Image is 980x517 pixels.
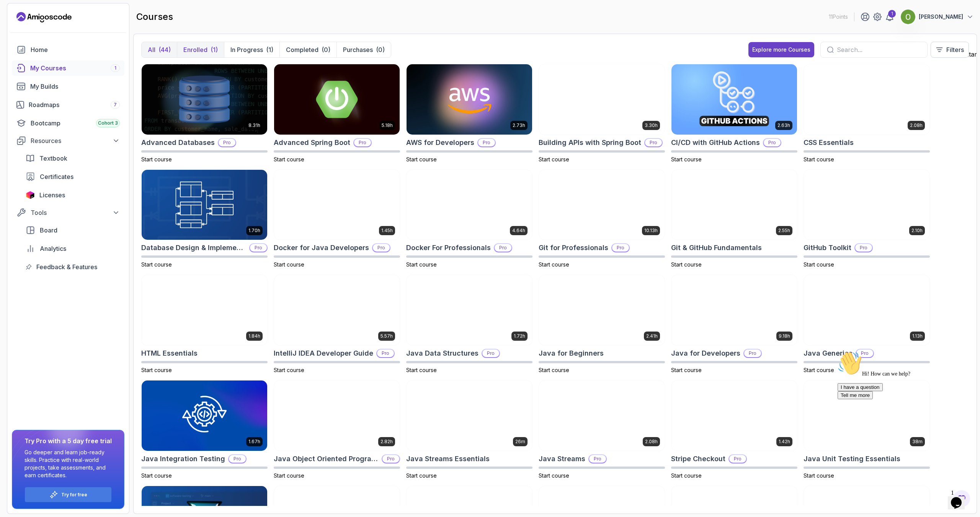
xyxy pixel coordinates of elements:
[804,170,929,240] img: GitHub Toolkit card
[31,208,120,217] div: Tools
[829,13,848,21] p: 11 Points
[779,439,790,445] p: 1.42h
[373,244,390,252] p: Pro
[21,187,124,203] a: licenses
[141,454,225,464] h2: Java Integration Testing
[114,102,117,108] span: 7
[274,454,379,464] h2: Java Object Oriented Programming
[645,122,658,128] p: 3.30h
[804,367,834,373] span: Start course
[888,10,896,18] div: 1
[177,42,224,57] button: Enrolled(1)
[229,455,246,463] p: Pro
[114,65,116,71] span: 1
[539,367,569,373] span: Start course
[910,122,923,128] p: 2.08h
[406,454,490,464] h2: Java Streams Essentials
[21,223,124,238] a: board
[3,3,28,28] img: :wave:
[142,380,267,451] img: Java Integration Testing card
[589,455,606,463] p: Pro
[12,79,124,94] a: builds
[141,367,172,373] span: Start course
[322,45,330,54] div: (0)
[183,45,207,54] p: Enrolled
[274,170,400,240] img: Docker for Java Developers card
[24,449,112,479] p: Go deeper and learn job-ready skills. Practice with real-world projects, take assessments, and ea...
[12,42,124,57] a: home
[31,119,120,128] div: Bootcamp
[142,275,267,345] img: HTML Essentials card
[274,275,400,345] img: IntelliJ IDEA Developer Guide card
[354,139,371,146] p: Pro
[274,137,350,148] h2: Advanced Spring Boot
[539,275,665,345] img: Java for Beginners card
[752,46,810,54] div: Explore more Courses
[3,23,76,29] span: Hi! How can we help?
[248,333,260,339] p: 1.84h
[777,122,790,128] p: 2.63h
[407,64,532,135] img: AWS for Developers card
[539,64,665,135] img: Building APIs with Spring Boot card
[900,9,974,24] button: user profile image[PERSON_NAME]
[3,43,38,51] button: Tell me more
[804,156,834,163] span: Start course
[646,333,658,339] p: 2.41h
[39,190,65,200] span: Licenses
[612,244,629,252] p: Pro
[142,64,267,135] img: Advanced Databases card
[248,439,260,445] p: 1.67h
[539,454,585,464] h2: Java Streams
[671,472,702,479] span: Start course
[804,275,929,345] img: Java Generics card
[12,134,124,148] button: Resources
[645,139,662,146] p: Pro
[406,472,437,479] span: Start course
[539,472,569,479] span: Start course
[948,486,972,509] iframe: chat widget
[406,261,437,268] span: Start course
[16,11,72,23] a: Landing page
[141,472,172,479] span: Start course
[230,45,263,54] p: In Progress
[804,472,834,479] span: Start course
[211,45,218,54] div: (1)
[407,380,532,451] img: Java Streams Essentials card
[142,42,177,57] button: All(44)
[671,170,797,240] img: Git & GitHub Fundamentals card
[804,380,929,451] img: Java Unit Testing Essentials card
[266,45,273,54] div: (1)
[31,136,120,145] div: Resources
[248,122,260,128] p: 8.31h
[381,228,393,234] p: 1.45h
[729,455,746,463] p: Pro
[671,275,797,345] img: Java for Developers card
[539,348,604,359] h2: Java for Beginners
[539,380,665,451] img: Java Streams card
[158,45,171,54] div: (44)
[407,275,532,345] img: Java Data Structures card
[495,244,511,252] p: Pro
[141,348,198,359] h2: HTML Essentials
[513,122,525,128] p: 2.73h
[671,156,702,163] span: Start course
[61,492,87,498] a: Try for free
[274,348,373,359] h2: IntelliJ IDEA Developer Guide
[406,348,479,359] h2: Java Data Structures
[671,454,725,464] h2: Stripe Checkout
[274,472,304,479] span: Start course
[671,348,740,359] h2: Java for Developers
[671,242,762,253] h2: Git & GitHub Fundamentals
[382,455,399,463] p: Pro
[539,170,665,240] img: Git for Professionals card
[12,206,124,219] button: Tools
[30,82,120,91] div: My Builds
[645,439,658,445] p: 2.08h
[482,350,499,357] p: Pro
[141,261,172,268] span: Start course
[539,156,569,163] span: Start course
[36,262,97,272] span: Feedback & Features
[219,139,235,146] p: Pro
[406,156,437,163] span: Start course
